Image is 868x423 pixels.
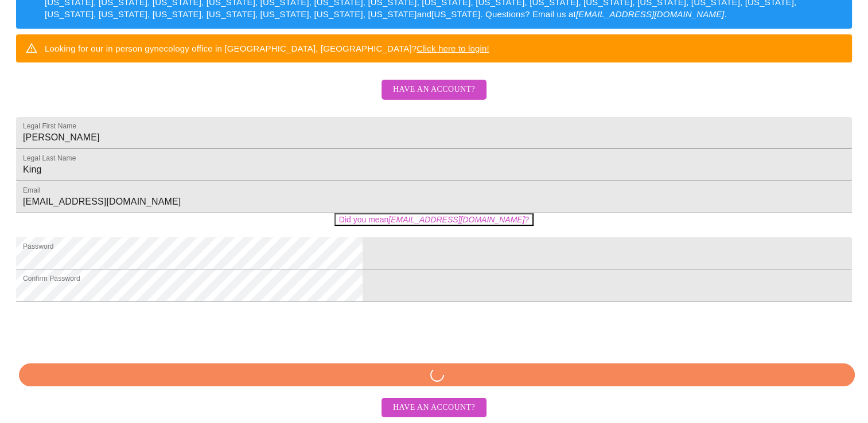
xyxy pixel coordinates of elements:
[576,9,725,19] em: [EMAIL_ADDRESS][DOMAIN_NAME]
[382,80,486,100] button: Have an account?
[45,38,489,59] div: Looking for our in person gynecology office in [GEOGRAPHIC_DATA], [GEOGRAPHIC_DATA]?
[379,402,489,412] a: Have an account?
[16,307,190,352] iframe: reCAPTCHA
[393,83,475,97] span: Have an account?
[334,213,534,226] button: Did you mean[EMAIL_ADDRESS][DOMAIN_NAME]?
[382,398,486,418] button: Have an account?
[388,215,524,224] em: [EMAIL_ADDRESS][DOMAIN_NAME]
[393,401,475,415] span: Have an account?
[379,92,489,102] a: Have an account?
[417,44,489,53] a: Click here to login!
